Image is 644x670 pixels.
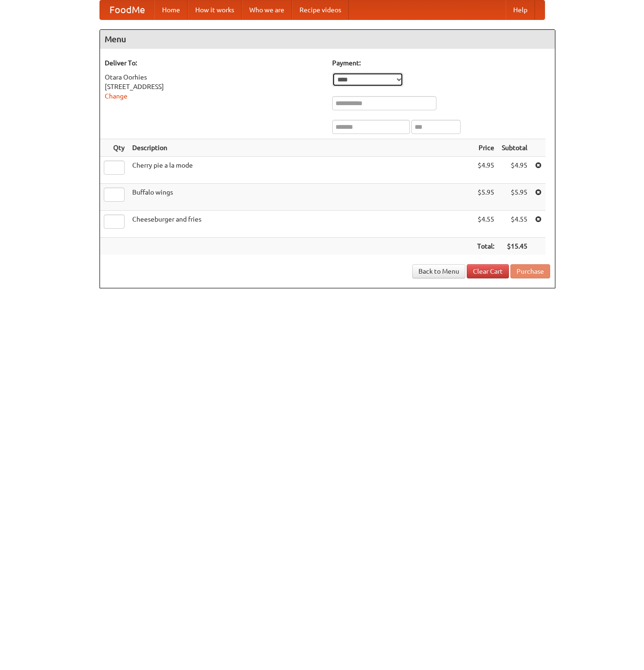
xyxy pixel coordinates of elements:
a: Back to Menu [412,264,465,278]
th: Price [473,139,498,157]
td: $4.55 [498,211,531,238]
a: Recipe videos [292,0,349,19]
th: Subtotal [498,139,531,157]
a: Change [105,92,127,100]
th: $15.45 [498,238,531,255]
td: Cherry pie a la mode [128,157,473,184]
td: $5.95 [473,184,498,211]
td: $5.95 [498,184,531,211]
div: [STREET_ADDRESS] [105,82,323,91]
a: Clear Cart [467,264,509,278]
a: Who we are [242,0,292,19]
a: FoodMe [100,0,154,19]
div: Otara Oorhies [105,72,323,82]
h4: Menu [100,30,555,49]
td: $4.95 [473,157,498,184]
button: Purchase [510,264,550,278]
td: Cheeseburger and fries [128,211,473,238]
td: Buffalo wings [128,184,473,211]
td: $4.95 [498,157,531,184]
td: $4.55 [473,211,498,238]
a: Help [506,0,535,19]
th: Qty [100,139,128,157]
a: How it works [188,0,242,19]
th: Description [128,139,473,157]
h5: Deliver To: [105,58,323,68]
h5: Payment: [332,58,550,68]
a: Home [154,0,188,19]
th: Total: [473,238,498,255]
